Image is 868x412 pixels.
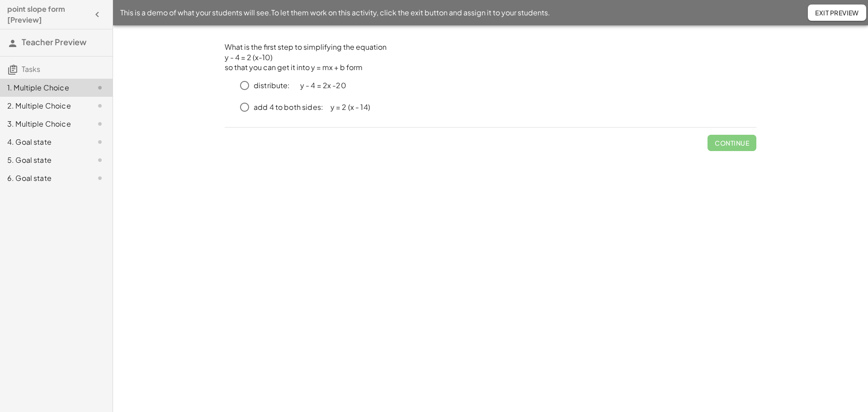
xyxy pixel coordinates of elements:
[7,173,80,184] div: 6. Goal state
[225,42,756,52] p: What is the first step to simplifying the equation
[94,155,105,166] i: Task not started.
[94,100,105,111] i: Task not started.
[7,100,80,111] div: 2. Multiple Choice
[7,137,80,147] div: 4. Goal state
[7,4,89,25] h4: point slope form [Preview]
[7,118,80,129] div: 3. Multiple Choice
[7,155,80,166] div: 5. Goal state
[7,82,80,93] div: 1. Multiple Choice
[225,52,756,63] p: y - 4 = 2 (x-10)
[815,9,859,17] span: Exit Preview
[225,62,756,73] p: so that you can get it into y = mx + b form
[120,7,550,18] span: This is a demo of what your students will see. To let them work on this activity, click the exit ...
[94,137,105,147] i: Task not started.
[254,102,370,113] p: add 4 to both sides: y = 2 (x - 14)
[22,37,86,47] span: Teacher Preview
[94,82,105,93] i: Task not started.
[94,118,105,129] i: Task not started.
[22,64,40,74] span: Tasks
[94,173,105,184] i: Task not started.
[808,5,866,21] button: Exit Preview
[254,81,346,91] p: distribute: y - 4 = 2x -20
